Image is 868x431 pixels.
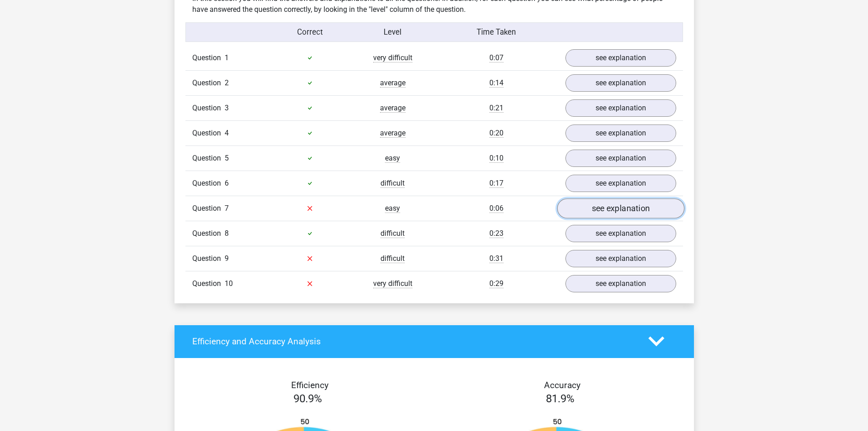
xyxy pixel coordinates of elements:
[373,279,412,288] span: very difficult
[557,198,684,218] a: see explanation
[385,204,400,213] span: easy
[192,203,225,214] span: Question
[192,52,225,63] span: Question
[489,204,503,213] span: 0:06
[192,278,225,289] span: Question
[565,99,676,117] a: see explanation
[225,279,233,288] span: 10
[434,26,558,38] div: Time Taken
[225,154,229,162] span: 5
[225,53,229,62] span: 1
[489,129,503,138] span: 0:20
[546,392,575,405] span: 81.9%
[380,129,406,138] span: average
[192,103,225,114] span: Question
[565,175,676,192] a: see explanation
[489,229,503,238] span: 0:23
[489,179,503,188] span: 0:17
[225,204,229,213] span: 7
[385,154,400,163] span: easy
[489,154,503,163] span: 0:10
[489,53,503,62] span: 0:07
[373,53,412,62] span: very difficult
[192,78,225,88] span: Question
[489,254,503,263] span: 0:31
[192,128,225,139] span: Question
[225,179,229,187] span: 6
[565,125,676,142] a: see explanation
[565,49,676,67] a: see explanation
[225,254,229,263] span: 9
[380,179,405,188] span: difficult
[192,253,225,264] span: Question
[380,254,405,263] span: difficult
[192,153,225,164] span: Question
[192,380,427,390] h4: Efficiency
[489,279,503,288] span: 0:29
[489,104,503,113] span: 0:21
[192,178,225,189] span: Question
[225,104,229,112] span: 3
[380,229,405,238] span: difficult
[489,78,503,88] span: 0:14
[565,250,676,267] a: see explanation
[565,225,676,242] a: see explanation
[225,229,229,238] span: 8
[380,104,406,113] span: average
[380,78,406,88] span: average
[565,275,676,292] a: see explanation
[192,336,635,347] h4: Efficiency and Accuracy Analysis
[268,26,351,38] div: Correct
[225,78,229,87] span: 2
[293,392,322,405] span: 90.9%
[565,74,676,92] a: see explanation
[445,380,680,390] h4: Accuracy
[565,150,676,167] a: see explanation
[225,129,229,137] span: 4
[351,26,434,38] div: Level
[192,228,225,239] span: Question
